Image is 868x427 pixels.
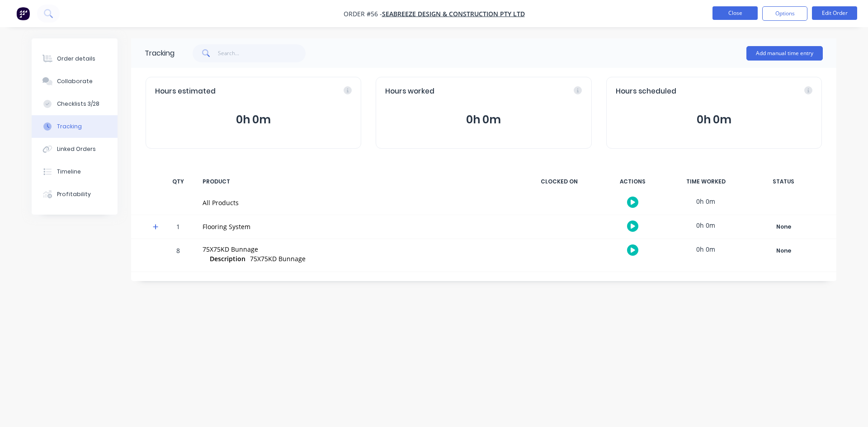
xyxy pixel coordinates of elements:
[32,138,118,160] button: Linked Orders
[57,55,95,63] div: Order details
[750,244,816,257] button: None
[812,6,857,20] button: Edit Order
[32,93,118,115] button: Checklists 3/28
[203,222,514,231] div: Flooring System
[750,221,816,233] button: None
[32,160,118,183] button: Timeline
[57,190,91,198] div: Profitability
[382,9,525,18] a: SeaBreeze Design & Construction Pty Ltd
[712,6,758,20] button: Close
[57,168,81,176] div: Timeline
[57,122,82,131] div: Tracking
[762,6,807,21] button: Options
[203,244,514,254] div: 75X75KD Bunnage
[751,245,816,257] div: None
[197,172,520,191] div: PRODUCT
[155,86,216,97] span: Hours estimated
[155,111,352,128] button: 0h 0m
[57,145,96,153] div: Linked Orders
[32,47,118,70] button: Order details
[57,77,93,85] div: Collaborate
[32,70,118,93] button: Collaborate
[165,172,192,191] div: QTY
[165,240,192,272] div: 8
[616,86,676,97] span: Hours scheduled
[344,9,382,18] span: Order #56 -
[616,111,812,128] button: 0h 0m
[672,191,740,211] div: 0h 0m
[218,44,306,62] input: Search...
[599,172,666,191] div: ACTIONS
[32,183,118,206] button: Profitability
[672,172,740,191] div: TIME WORKED
[746,46,823,61] button: Add manual time entry
[751,221,816,233] div: None
[745,172,822,191] div: STATUS
[385,111,582,128] button: 0h 0m
[672,239,740,259] div: 0h 0m
[672,215,740,235] div: 0h 0m
[32,115,118,138] button: Tracking
[145,48,175,59] div: Tracking
[525,172,593,191] div: CLOCKED ON
[385,86,434,97] span: Hours worked
[210,254,245,263] span: Description
[165,216,192,239] div: 1
[203,198,514,207] div: All Products
[250,254,306,263] span: 75X75KD Bunnage
[57,100,99,108] div: Checklists 3/28
[16,7,30,20] img: Factory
